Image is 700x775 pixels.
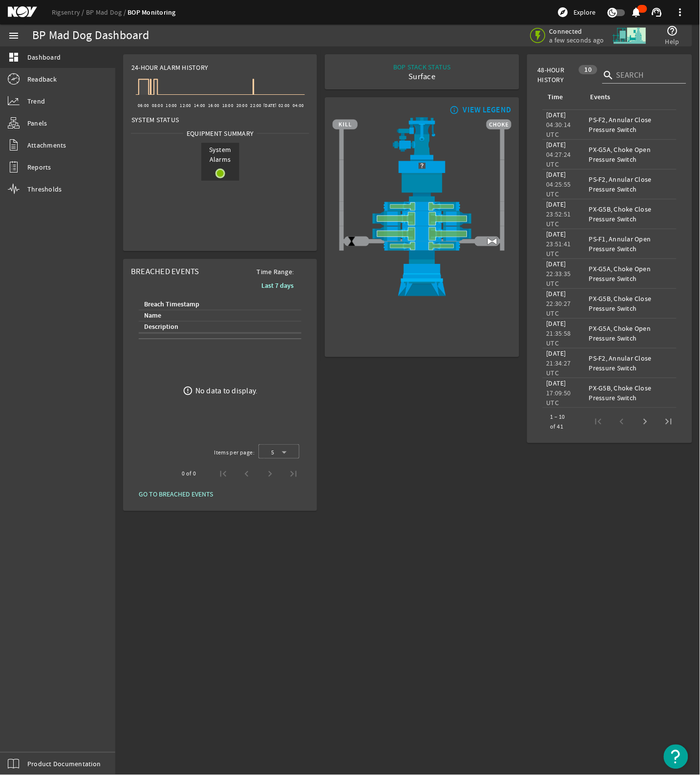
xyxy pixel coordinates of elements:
[195,386,258,396] div: No data to display.
[551,412,571,431] div: 1 – 10 of 41
[665,37,679,46] span: Help
[263,103,277,108] text: [DATE]
[574,7,596,17] span: Explore
[547,239,571,258] legacy-datetime-component: 23:51:41 UTC
[27,74,57,84] span: Readback
[579,65,598,74] div: 10
[616,69,679,81] input: Search
[547,269,571,288] legacy-datetime-component: 22:33:35 UTC
[86,8,127,17] a: BP Mad Dog
[553,4,600,20] button: Explore
[589,264,673,283] div: PX-G5A, Choke Open Pressure Switch
[589,204,673,224] div: PX-G5B, Choke Close Pressure Switch
[547,230,567,238] legacy-datetime-component: [DATE]
[550,27,604,36] span: Connected
[52,8,86,17] a: Rigsentry
[27,96,45,106] span: Trend
[8,51,20,63] mat-icon: dashboard
[333,160,511,172] img: Unknown.png
[127,8,176,17] a: BOP Monitoring
[589,353,673,373] div: PS-F2, Annular Close Pressure Switch
[589,115,673,134] div: PS-F2, Annular Close Pressure Switch
[547,180,571,198] legacy-datetime-component: 04:25:55 UTC
[166,103,177,108] text: 10:00
[194,103,205,108] text: 14:00
[144,299,199,310] div: Breach Timestamp
[548,92,563,103] div: Time
[547,388,571,407] legacy-datetime-component: 17:09:50 UTC
[634,410,657,433] button: Next page
[589,92,669,103] div: Events
[152,103,163,108] text: 08:00
[182,469,196,479] div: 0 of 0
[547,379,567,387] legacy-datetime-component: [DATE]
[611,17,648,54] img: Skid.svg
[547,349,567,358] legacy-datetime-component: [DATE]
[8,30,20,42] mat-icon: menu
[143,322,294,332] div: Description
[333,226,511,241] img: ShearRamOpen.png
[27,184,62,194] span: Thresholds
[293,103,304,108] text: 04:00
[589,174,673,194] div: PS-F2, Annular Close Pressure Switch
[333,251,511,296] img: WellheadConnector.png
[657,410,680,433] button: Last page
[27,140,66,150] span: Attachments
[547,210,571,228] legacy-datetime-component: 23:52:51 UTC
[651,6,663,18] mat-icon: support_agent
[538,65,574,85] span: 48-Hour History
[667,25,679,37] mat-icon: help_outline
[589,383,673,403] div: PX-G5B, Choke Close Pressure Switch
[448,106,460,114] mat-icon: info_outline
[547,110,567,119] legacy-datetime-component: [DATE]
[139,490,213,499] span: GO TO BREACHED EVENTS
[337,181,347,195] img: TransparentStackSlice.png
[550,36,604,44] span: a few seconds ago
[333,202,511,211] img: PipeRamOpen.png
[589,294,673,313] div: PX-G5B, Choke Close Pressure Switch
[547,92,577,103] div: Time
[547,329,571,347] legacy-datetime-component: 21:35:58 UTC
[201,143,239,166] span: System Alarms
[144,310,161,321] div: Name
[497,181,508,195] img: TransparentStackSlice.png
[333,160,511,202] img: UpperAnnular_NoValves.png
[183,129,257,138] span: Equipment Summary
[631,6,642,18] mat-icon: notifications
[547,150,571,169] legacy-datetime-component: 04:27:24 UTC
[131,266,199,277] span: Breached Events
[333,241,511,251] img: PipeRamOpen.png
[131,486,221,503] button: GO TO BREACHED EVENTS
[254,277,301,294] button: Last 7 days
[591,92,611,103] div: Events
[27,759,101,769] span: Product Documentation
[27,118,47,128] span: Panels
[669,0,692,24] button: more_vert
[236,103,248,108] text: 20:00
[346,236,357,247] img: ValveClose.png
[393,72,451,82] div: Surface
[487,236,498,247] img: ValveOpen.png
[547,259,567,268] legacy-datetime-component: [DATE]
[463,105,511,115] div: VIEW LEGEND
[251,103,262,108] text: 22:00
[333,211,511,226] img: ShearRamOpen.png
[183,386,193,396] mat-icon: error_outline
[547,120,571,139] legacy-datetime-component: 04:30:14 UTC
[131,63,208,72] span: 24-Hour Alarm History
[547,170,567,179] legacy-datetime-component: [DATE]
[557,6,569,18] mat-icon: explore
[214,448,255,457] div: Items per page:
[333,117,511,160] img: RiserAdapter.png
[547,200,567,209] legacy-datetime-component: [DATE]
[547,140,567,149] legacy-datetime-component: [DATE]
[144,322,178,332] div: Description
[143,310,294,321] div: Name
[27,162,51,172] span: Reports
[208,103,219,108] text: 16:00
[143,299,294,310] div: Breach Timestamp
[547,319,567,328] legacy-datetime-component: [DATE]
[278,103,290,108] text: 02:00
[664,745,688,769] button: Open Resource Center
[589,323,673,343] div: PX-G5A, Choke Open Pressure Switch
